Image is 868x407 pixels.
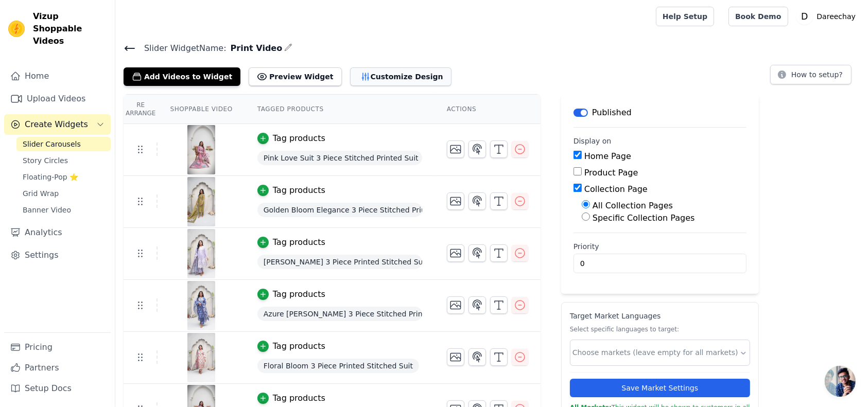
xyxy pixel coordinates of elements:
[447,192,464,210] button: Change Thumbnail
[570,325,750,333] p: Select specific languages to target:
[16,153,111,168] a: Story Circles
[4,245,111,266] a: Settings
[187,333,216,382] img: vizup-images-5a73.png
[16,170,111,184] a: Floating-Pop ⭐
[284,41,292,55] div: Edit Name
[584,184,648,194] label: Collection Page
[245,95,435,124] th: Tagged Products
[593,213,695,223] label: Specific Collection Pages
[770,72,852,82] a: How to setup?
[257,203,422,217] span: Golden Bloom Elegance 3 Piece Stitched Printed Suit
[257,132,325,145] button: Tag products
[187,281,216,330] img: vizup-images-bfb4.png
[447,296,464,314] button: Change Thumbnail
[257,359,419,373] span: Floral Bloom 3 Piece Printed Stitched Suit
[4,358,111,378] a: Partners
[592,107,632,119] p: Published
[447,140,464,158] button: Change Thumbnail
[136,42,227,55] span: Slider Widget Name:
[4,337,111,358] a: Pricing
[257,307,422,321] span: Azure [PERSON_NAME] 3 Piece Stitched Printed Suit
[273,392,325,404] div: Tag products
[447,244,464,262] button: Change Thumbnail
[574,136,612,146] legend: Display on
[813,7,860,26] p: Dareechay
[4,378,111,399] a: Setup Docs
[584,168,638,178] label: Product Page
[593,201,673,210] label: All Collection Pages
[16,137,111,151] a: Slider Carousels
[273,184,325,197] div: Tag products
[187,229,216,278] img: vizup-images-f489.png
[574,241,747,252] label: Priority
[257,184,325,197] button: Tag products
[4,114,111,135] button: Create Widgets
[435,95,541,124] th: Actions
[4,89,111,109] a: Upload Videos
[801,11,808,22] text: D
[796,7,860,26] button: D Dareechay
[124,67,240,86] button: Add Videos to Widget
[656,7,714,26] a: Help Setup
[273,288,325,300] div: Tag products
[584,151,631,161] label: Home Page
[187,125,216,174] img: vizup-images-b98a.png
[227,42,283,55] span: Print Video
[273,340,325,352] div: Tag products
[273,132,325,145] div: Tag products
[8,21,25,37] img: Vizup
[570,311,750,321] p: Target Market Languages
[16,203,111,217] a: Banner Video
[257,236,325,249] button: Tag products
[273,236,325,249] div: Tag products
[257,255,422,269] span: [PERSON_NAME] 3 Piece Printed Stitched Suit
[23,139,81,149] span: Slider Carousels
[33,10,107,47] span: Vizup Shoppable Videos
[257,392,325,404] button: Tag products
[570,379,750,397] button: Save Market Settings
[158,95,245,124] th: Shoppable Video
[825,366,856,397] div: Open chat
[770,65,852,84] button: How to setup?
[23,188,59,199] span: Grid Wrap
[257,340,325,352] button: Tag products
[257,151,422,165] span: Pink Love Suit 3 Piece Stitched Printed Suit
[187,177,216,226] img: vizup-images-6701.png
[25,118,88,131] span: Create Widgets
[257,288,325,300] button: Tag products
[572,347,739,358] input: Choose markets (leave empty for all markets)
[249,67,341,86] button: Preview Widget
[447,348,464,366] button: Change Thumbnail
[124,95,158,124] th: Re Arrange
[23,172,78,182] span: Floating-Pop ⭐
[350,67,452,86] button: Customize Design
[16,186,111,201] a: Grid Wrap
[23,155,68,166] span: Story Circles
[4,222,111,243] a: Analytics
[728,7,788,26] a: Book Demo
[4,66,111,86] a: Home
[23,205,71,215] span: Banner Video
